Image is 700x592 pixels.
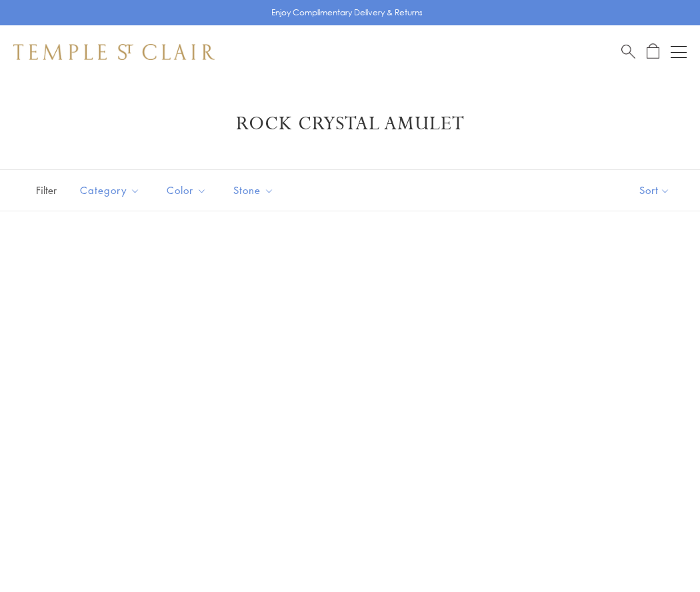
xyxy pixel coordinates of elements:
[621,43,635,60] a: Search
[647,43,659,60] a: Open Shopping Bag
[13,44,215,60] img: Temple St. Clair
[160,182,217,199] span: Color
[157,175,217,205] button: Color
[70,175,150,205] button: Category
[271,6,423,19] p: Enjoy Complimentary Delivery & Returns
[223,175,284,205] button: Stone
[671,44,687,60] button: Open navigation
[609,170,700,211] button: Show sort by
[227,182,284,199] span: Stone
[73,182,150,199] span: Category
[33,112,667,136] h1: Rock Crystal Amulet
